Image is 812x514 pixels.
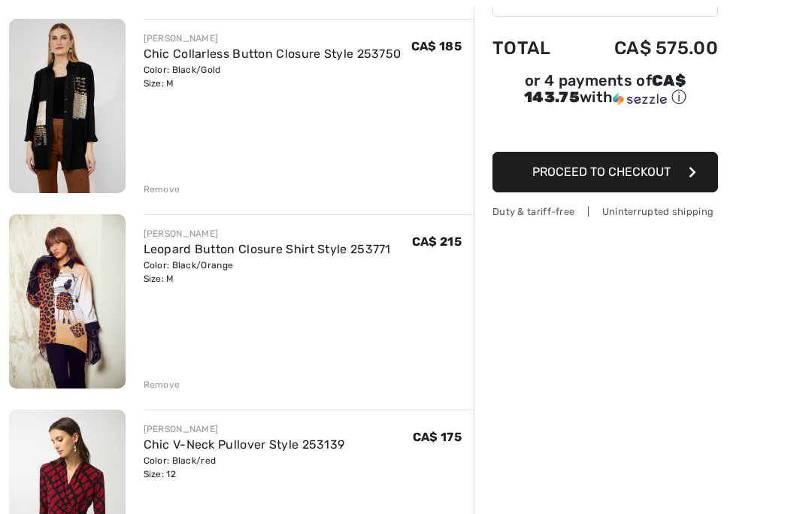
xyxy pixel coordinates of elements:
button: Proceed to Checkout [492,152,718,192]
span: CA$ 143.75 [524,71,686,106]
span: CA$ 175 [413,430,462,444]
td: CA$ 575.00 [574,23,718,74]
div: [PERSON_NAME] [144,227,391,240]
img: Leopard Button Closure Shirt Style 253771 [9,214,126,389]
span: Proceed to Checkout [532,165,671,179]
a: Chic Collarless Button Closure Style 253750 [144,47,401,61]
span: CA$ 185 [411,39,462,53]
img: Chic Collarless Button Closure Style 253750 [9,19,126,193]
a: Leopard Button Closure Shirt Style 253771 [144,242,391,256]
div: or 4 payments of with [492,74,718,107]
a: Chic V-Neck Pullover Style 253139 [144,437,345,452]
div: Color: Black/Orange Size: M [144,259,391,286]
div: [PERSON_NAME] [144,422,345,436]
div: Remove [144,183,180,196]
div: or 4 payments ofCA$ 143.75withSezzle Click to learn more about Sezzle [492,74,718,113]
div: Duty & tariff-free | Uninterrupted shipping [492,204,718,219]
div: Color: Black/Gold Size: M [144,63,401,90]
div: Remove [144,378,180,392]
iframe: PayPal-paypal [492,113,718,147]
div: [PERSON_NAME] [144,32,401,45]
img: Sezzle [613,92,667,106]
div: Color: Black/red Size: 12 [144,454,345,481]
td: Total [492,23,574,74]
span: CA$ 215 [412,234,462,249]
